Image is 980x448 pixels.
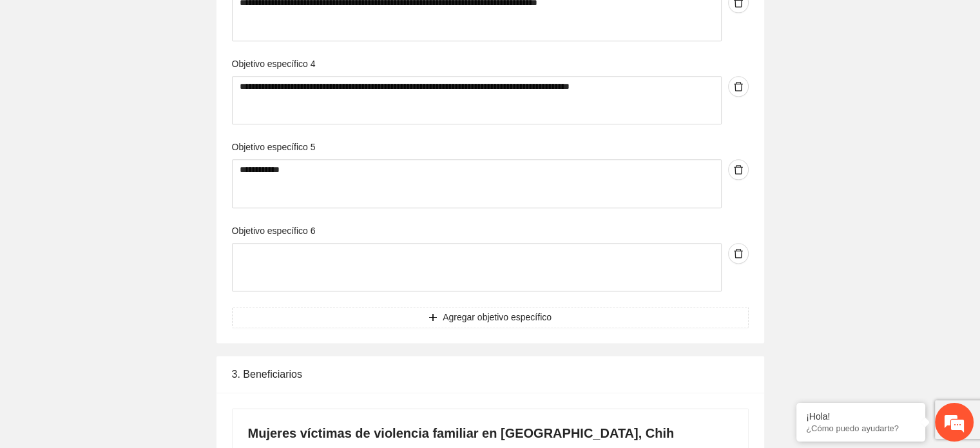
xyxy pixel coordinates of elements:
[728,159,749,180] button: delete
[232,57,316,71] label: Objetivo específico 4
[232,307,749,327] button: plusAgregar objetivo específico
[806,411,916,422] div: ¡Hola!
[232,140,316,154] label: Objetivo específico 5
[6,306,245,351] textarea: Escriba su mensaje y pulse “Intro”
[728,76,749,97] button: delete
[67,66,216,83] div: Chatee con nosotros ahora
[443,310,552,324] span: Agregar objetivo específico
[728,243,749,264] button: delete
[806,424,916,433] p: ¿Cómo puedo ayudarte?
[232,356,749,393] div: 3. Beneficiarios
[729,81,748,92] span: delete
[75,149,178,279] span: Estamos en línea.
[211,6,242,37] div: Minimizar ventana de chat en vivo
[729,164,748,175] span: delete
[232,224,316,238] label: Objetivo específico 6
[729,248,748,258] span: delete
[248,424,733,442] h4: Mujeres víctimas de violencia familiar en [GEOGRAPHIC_DATA], Chih
[428,313,437,323] span: plus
